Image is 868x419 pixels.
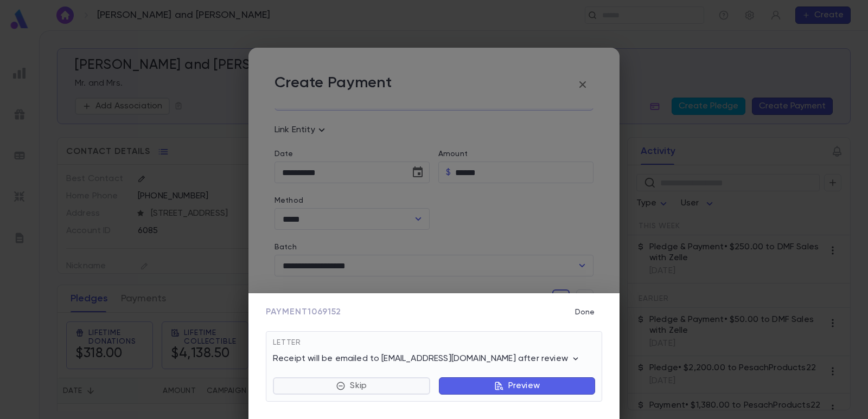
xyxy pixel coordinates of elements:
[508,381,540,391] p: Preview
[273,353,581,364] p: Receipt will be emailed to [EMAIL_ADDRESS][DOMAIN_NAME] after review
[567,302,602,323] button: Done
[439,377,595,395] button: Preview
[273,338,595,353] div: Letter
[273,377,430,395] button: Skip
[266,307,341,318] span: Payment 1069152
[350,381,367,391] p: Skip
